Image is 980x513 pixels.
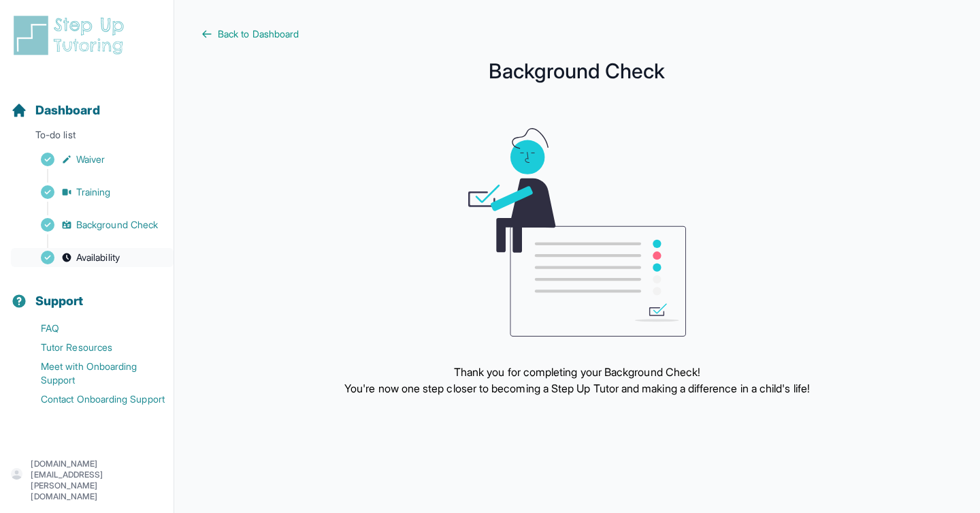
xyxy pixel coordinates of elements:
a: Availability [11,248,174,267]
a: Tutor Resources [11,338,174,357]
span: Training [76,185,111,199]
p: You're now one step closer to becoming a Step Up Tutor and making a difference in a child's life! [344,380,810,397]
span: Background Check [76,218,158,232]
p: Thank you for completing your Background Check! [344,364,810,380]
img: logo [11,14,132,57]
a: Training [11,183,174,202]
a: Meet with Onboarding Support [11,357,174,390]
span: Waiver [76,153,105,166]
span: Dashboard [35,101,100,120]
p: To-do list [5,128,168,147]
button: [DOMAIN_NAME][EMAIL_ADDRESS][PERSON_NAME][DOMAIN_NAME] [11,458,163,502]
span: Availability [76,251,120,264]
a: Waiver [11,150,174,169]
a: Back to Dashboard [201,27,953,41]
a: Dashboard [11,101,100,120]
span: Support [35,292,84,311]
a: Background Check [11,215,174,234]
a: FAQ [11,319,174,338]
a: Contact Onboarding Support [11,390,174,409]
button: Support [5,270,168,316]
span: Back to Dashboard [218,27,299,41]
p: [DOMAIN_NAME][EMAIL_ADDRESS][PERSON_NAME][DOMAIN_NAME] [31,458,163,502]
img: meeting graphic [468,128,686,337]
button: Dashboard [5,79,168,125]
h1: Background Check [201,63,953,79]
